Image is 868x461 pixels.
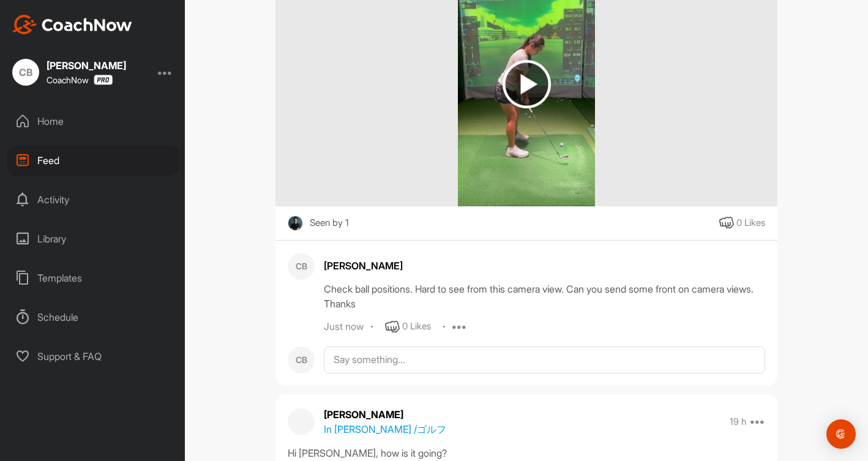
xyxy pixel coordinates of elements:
div: CoachNow [47,75,113,85]
img: CoachNow [12,15,132,34]
div: Seen by 1 [310,216,349,231]
div: [PERSON_NAME] [324,258,765,273]
div: Support & FAQ [7,341,179,372]
div: Open Intercom Messenger [826,419,856,449]
div: CB [288,253,315,280]
div: 0 Likes [736,216,765,230]
p: In [PERSON_NAME] / ゴルフ [324,422,446,437]
p: [PERSON_NAME] [324,407,446,422]
img: play [503,60,551,108]
div: Library [7,223,179,254]
div: Schedule [7,302,179,332]
div: Activity [7,184,179,215]
div: CB [12,59,39,86]
img: square_9560fea8afac122c074735d53719a25e.jpg [288,216,303,231]
div: Just now [324,321,364,333]
div: Feed [7,145,179,176]
div: Check ball positions. Hard to see from this camera view. Can you send some front on camera views.... [324,282,765,311]
div: Home [7,106,179,137]
div: [PERSON_NAME] [47,61,126,70]
div: Templates [7,263,179,293]
p: 19 h [730,416,746,428]
div: 0 Likes [402,320,431,334]
img: CoachNow Pro [94,75,113,85]
div: CB [288,347,315,373]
